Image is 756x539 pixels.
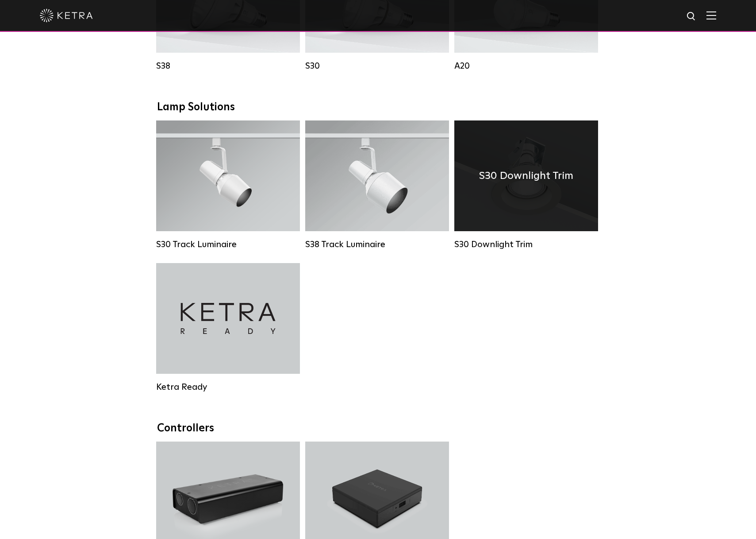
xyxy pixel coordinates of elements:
img: Hamburger%20Nav.svg [706,11,716,19]
img: ketra-logo-2019-white [40,9,93,22]
img: search icon [686,11,697,22]
a: Ketra Ready Ketra Ready [156,263,300,392]
div: A20 [454,61,598,71]
h4: S30 Downlight Trim [479,167,573,184]
a: S38 Track Luminaire Lumen Output:1100Colors:White / BlackBeam Angles:10° / 25° / 40° / 60°Wattage... [305,120,449,250]
div: S30 Downlight Trim [454,239,598,250]
div: Lamp Solutions [157,101,599,114]
div: S30 [305,61,449,71]
a: S30 Downlight Trim S30 Downlight Trim [454,120,598,250]
a: S30 Track Luminaire Lumen Output:1100Colors:White / BlackBeam Angles:15° / 25° / 40° / 60° / 90°W... [156,120,300,250]
div: Ketra Ready [156,382,300,392]
div: S30 Track Luminaire [156,239,300,250]
div: S38 Track Luminaire [305,239,449,250]
div: S38 [156,61,300,71]
div: Controllers [157,422,599,435]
